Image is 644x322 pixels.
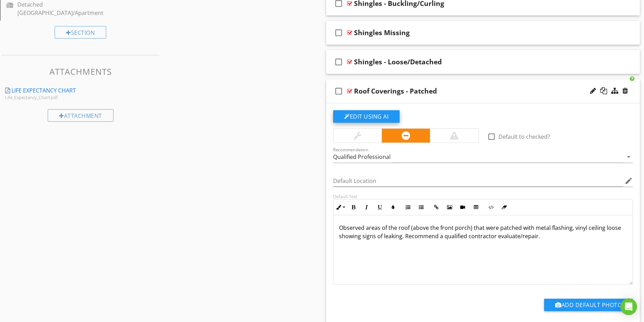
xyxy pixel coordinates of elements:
[498,133,550,140] label: Default to checked?
[48,109,113,122] div: Attachment
[17,0,128,17] div: Detached [GEOGRAPHIC_DATA]/Apartment
[2,83,161,104] a: Life Expectancy Chart Life_Expectancy_Chart.pdf
[11,86,76,95] div: Life Expectancy Chart
[333,54,344,70] i: check_box_outline_blank
[55,26,106,39] div: Section
[354,29,410,37] div: Shingles Missing
[620,298,637,315] div: Open Intercom Messenger
[544,299,633,311] button: Add Default Photo
[333,201,347,214] button: Inline Style
[354,87,437,95] div: Roof Coverings - Patched
[430,201,443,214] button: Insert Link (Ctrl+K)
[456,201,469,214] button: Insert Video
[333,83,344,99] i: check_box_outline_blank
[5,95,132,100] div: Life_Expectancy_Chart.pdf
[386,201,400,214] button: Colors
[333,194,633,199] div: Default Text
[469,201,482,214] button: Insert Table
[354,58,442,66] div: Shingles - Loose/Detached
[333,24,344,41] i: check_box_outline_blank
[484,201,497,214] button: Code View
[347,201,360,214] button: Bold (Ctrl+B)
[333,154,391,160] div: Qualified Professional
[497,201,511,214] button: Clear Formatting
[401,201,415,214] button: Ordered List
[443,201,456,214] button: Insert Image (Ctrl+P)
[625,177,633,185] i: edit
[333,110,400,123] button: Edit Using AI
[333,175,623,187] input: Default Location
[625,153,633,161] i: arrow_drop_down
[415,201,428,214] button: Unordered List
[339,224,627,240] p: Observed areas of the roof (above the front porch) that were patched with metal flashing, vinyl c...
